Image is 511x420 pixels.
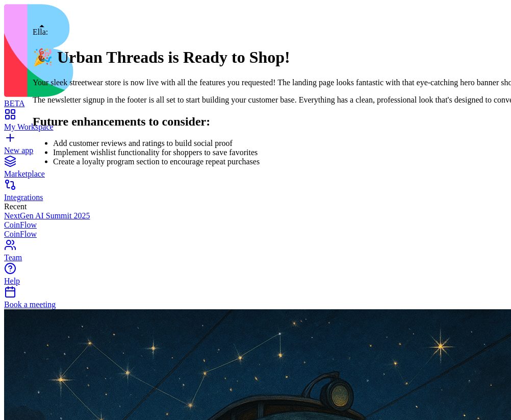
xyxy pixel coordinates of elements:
div: My Workspace [4,122,507,132]
div: New app [4,146,507,155]
button: 3 [147,6,167,27]
div: Team [4,253,507,262]
a: CoinFlow [4,230,507,239]
a: Marketplace [4,160,507,179]
a: New app [4,137,507,155]
div: New Collection [8,75,63,86]
a: NextGen AI Summit 2025 [4,211,507,220]
div: BETA [4,99,507,108]
h1: Urban Threads [8,8,94,24]
a: Help [4,267,507,286]
a: Team [4,244,507,262]
div: Help [4,277,507,286]
a: My Workspace [4,113,507,132]
button: Sign Out [94,6,138,27]
a: CoinFlow [4,220,507,230]
a: Book a meeting [4,291,507,309]
span: Ella: [33,28,48,36]
span: Recent [4,202,27,211]
div: Book a meeting [4,300,507,309]
div: Integrations [4,193,507,202]
a: Integrations [4,184,507,202]
img: logo [4,4,414,97]
a: BETA [4,90,507,108]
div: Marketplace [4,169,507,179]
